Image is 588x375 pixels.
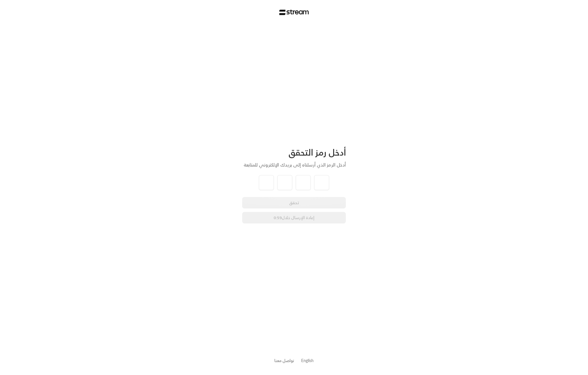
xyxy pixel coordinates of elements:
div: أدخل الرمز الذي أرسلناه إلى بريدك الإلكتروني للمتابعة [242,161,346,168]
button: تواصل معنا [274,357,294,363]
a: تواصل معنا [274,357,294,364]
div: أدخل رمز التحقق [242,147,346,158]
img: Stream Logo [279,9,309,15]
a: English [301,355,314,366]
